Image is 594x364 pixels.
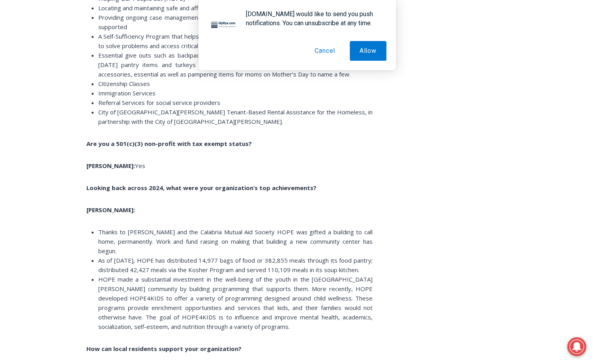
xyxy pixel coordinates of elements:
div: "the precise, almost orchestrated movements of cutting and assembling sushi and [PERSON_NAME] mak... [81,49,112,94]
span: As of [DATE], HOPE has distributed 14,977 bags of food or 382,855 meals through its food pantry; ... [98,256,373,274]
span: Referral Services for social service providers [98,99,220,106]
b: How can local residents support your organization? [86,345,242,353]
span: Open Tues. - Sun. [PHONE_NUMBER] [2,81,77,111]
a: Intern @ [DOMAIN_NAME] [190,77,382,98]
span: Intern @ [DOMAIN_NAME] [206,78,366,96]
div: "[PERSON_NAME] and I covered the [DATE] Parade, which was a really eye opening experience as I ha... [199,0,373,77]
b: Are you a 501(c)(3) non-profit with tax exempt status? [86,140,252,147]
span: City of [GEOGRAPHIC_DATA][PERSON_NAME] Tenant-Based Rental Assistance for the Homeless, in partne... [98,108,373,125]
span: HOPE made a substantial investment in the well-being of the youth in the [GEOGRAPHIC_DATA][PERSON... [98,275,373,330]
button: Allow [350,41,386,61]
a: Open Tues. - Sun. [PHONE_NUMBER] [0,79,79,98]
b: [PERSON_NAME]: [86,162,135,170]
span: Thanks to [PERSON_NAME] and the Calabria Mutual Aid Society HOPE was gifted a building to call ho... [98,228,373,255]
span: Immigration Services [98,89,156,97]
b: Looking back across 2024, what were your organization’s top achievements? [86,184,317,192]
span: Yes [135,162,145,170]
button: Cancel [305,41,345,61]
div: [DOMAIN_NAME] would like to send you push notifications. You can unsubscribe at any time. [240,9,386,28]
span: Citizenship Classes [98,80,150,88]
img: notification icon [208,9,240,41]
b: [PERSON_NAME]: [86,206,135,214]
